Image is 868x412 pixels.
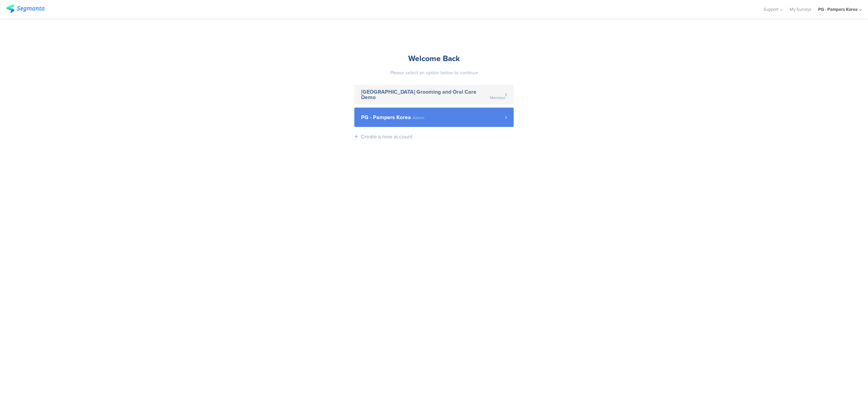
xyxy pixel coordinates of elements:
[354,69,514,76] div: Please select an option below to continue
[818,6,857,13] div: PG - Pampers Korea
[764,6,778,13] span: Support
[490,96,505,100] span: Member
[354,108,514,127] a: PG - Pampers Korea Admin
[354,53,514,64] div: Welcome Back
[6,4,44,13] img: segmanta logo
[413,116,425,120] span: Admin
[361,89,488,100] span: [GEOGRAPHIC_DATA] Grooming and Oral Care Demo
[361,115,411,120] span: PG - Pampers Korea
[361,133,413,141] div: Create a new account
[354,85,514,104] a: [GEOGRAPHIC_DATA] Grooming and Oral Care Demo Member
